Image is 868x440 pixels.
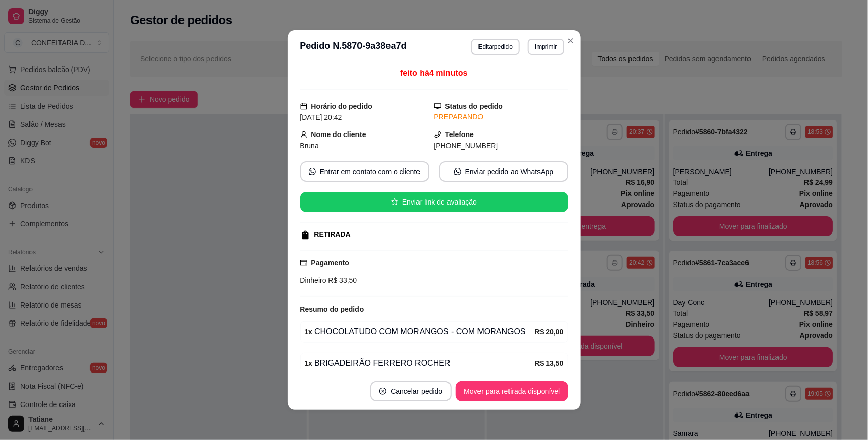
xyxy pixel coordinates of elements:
strong: 1 x [305,359,313,367]
strong: R$ 20,00 [535,328,564,336]
strong: Horário do pedido [311,102,373,110]
strong: Pagamento [311,259,349,267]
button: Close [562,32,579,49]
button: Mover para retirada disponível [456,381,568,401]
strong: Telefone [445,130,474,139]
h3: Pedido N. 5870-9a38ea7d [300,39,407,55]
div: BRIGADEIRÃO FERRERO ROCHER [305,357,535,369]
span: [PHONE_NUMBER] [434,142,498,150]
button: close-circleCancelar pedido [370,381,452,401]
span: calendar [300,103,307,110]
span: R$ 33,50 [326,276,357,284]
strong: Nome do cliente [311,130,366,139]
span: Bruna [300,142,319,150]
span: star [391,198,398,206]
strong: 1 x [305,328,313,336]
span: feito há 4 minutos [400,69,467,77]
div: PREPARANDO [434,112,568,122]
span: credit-card [300,259,307,266]
span: close-circle [379,388,386,395]
strong: R$ 13,50 [535,359,564,367]
button: Imprimir [528,39,564,55]
button: starEnviar link de avaliação [300,192,568,212]
div: CHOCOLATUDO COM MORANGOS - COM MORANGOS [305,326,535,338]
button: Editarpedido [471,39,520,55]
span: desktop [434,103,441,110]
strong: Status do pedido [445,102,503,110]
button: whats-appEntrar em contato com o cliente [300,161,429,182]
button: whats-appEnviar pedido ao WhatsApp [439,161,568,182]
div: RETIRADA [314,229,351,240]
span: user [300,131,307,138]
span: [DATE] 20:42 [300,113,342,121]
span: whats-app [454,168,461,175]
span: Dinheiro [300,276,326,284]
span: whats-app [309,168,316,175]
strong: Resumo do pedido [300,305,364,313]
span: phone [434,131,441,138]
